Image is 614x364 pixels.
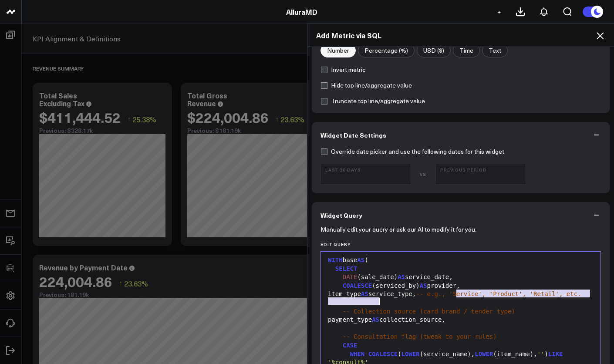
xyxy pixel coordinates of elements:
[316,30,605,40] h2: Add Metric via SQL
[372,316,379,323] span: AS
[325,316,596,324] div: payment_type collection_source,
[335,265,358,272] span: SELECT
[320,82,412,89] label: Hide top line/aggregate value
[435,164,526,185] button: Previous Period
[320,66,366,73] label: Invert metric
[401,351,420,357] span: LOWER
[320,148,504,155] label: Override date picker and use the following dates for this widget
[440,167,521,172] b: Previous Period
[548,351,563,357] span: LIKE
[325,273,596,282] div: (sale_date) service_date,
[357,256,364,263] span: AS
[497,9,501,15] span: +
[417,44,451,57] label: USD ($)
[328,256,343,263] span: WITH
[325,167,406,172] b: Last 30 Days
[343,308,515,315] span: -- Collection source (card brand / tender type)
[320,164,411,185] button: Last 30 Days
[325,290,596,299] div: item_type service_type,
[350,351,365,357] span: WHEN
[361,290,368,297] span: AS
[343,342,358,349] span: CASE
[320,131,386,138] span: Widget Date Settings
[312,202,610,228] button: Widget Query
[325,282,596,290] div: (serviced_by) provider,
[358,44,415,57] label: Percentage (%)
[368,351,398,357] span: COALESCE
[343,273,358,280] span: DATE
[325,256,596,265] div: base (
[320,212,362,219] span: Widget Query
[343,282,372,289] span: COALESCE
[320,44,356,57] label: Number
[416,290,581,297] span: -- e.g., 'Service', 'Product', 'Retail', etc.
[482,44,508,57] label: Text
[343,333,497,340] span: -- Consultation flag (tweak to your rules)
[320,242,601,247] label: Edit Query
[475,351,493,357] span: LOWER
[494,7,504,17] button: +
[398,273,405,280] span: AS
[286,7,317,17] a: AlluraMD
[320,98,425,104] label: Truncate top line/aggregate value
[453,44,480,57] label: Time
[312,122,610,148] button: Widget Date Settings
[320,226,476,233] p: Manually edit your query or ask our AI to modify it for you.
[420,282,427,289] span: AS
[537,351,545,357] span: ''
[415,172,431,177] div: VS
